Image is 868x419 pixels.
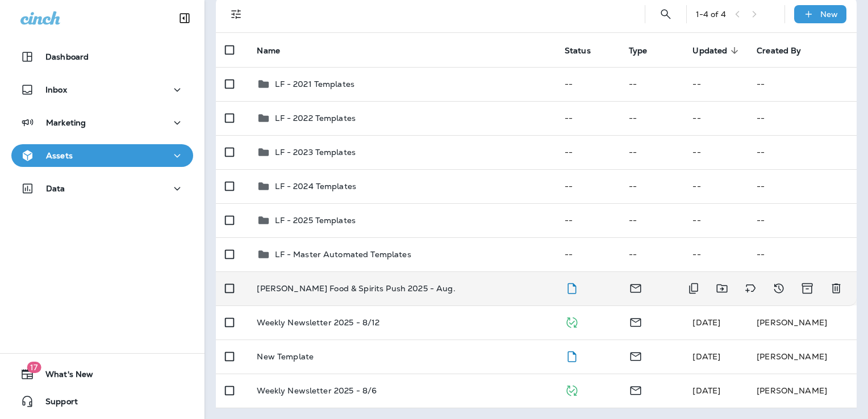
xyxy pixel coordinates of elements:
[820,10,838,19] p: New
[556,135,620,169] td: --
[45,52,89,61] p: Dashboard
[257,284,455,293] p: [PERSON_NAME] Food & Spirits Push 2025 - Aug.
[692,317,720,328] span: Caitlin Wilson
[620,135,684,169] td: --
[748,237,857,271] td: --
[556,237,620,271] td: --
[683,67,748,101] td: --
[11,363,193,386] button: 17What's New
[683,203,748,237] td: --
[692,386,720,396] span: Pam Borrisove
[696,10,726,19] div: 1 - 4 of 4
[275,114,356,123] p: LF - 2022 Templates
[620,67,684,101] td: --
[257,318,379,327] p: Weekly Newsletter 2025 - 8/12
[257,46,280,56] span: Name
[692,45,742,56] span: Updated
[748,305,857,340] td: [PERSON_NAME]
[757,46,801,56] span: Created By
[629,316,642,326] span: Email
[275,250,411,259] p: LF - Master Automated Templates
[565,46,591,56] span: Status
[748,340,857,374] td: [PERSON_NAME]
[757,45,816,56] span: Created By
[565,350,579,361] span: Draft
[692,46,727,56] span: Updated
[748,203,857,237] td: --
[34,397,78,410] span: Support
[11,144,193,167] button: Assets
[34,370,93,383] span: What's New
[683,135,748,169] td: --
[629,350,642,361] span: Email
[275,182,356,191] p: LF - 2024 Templates
[629,45,662,56] span: Type
[825,277,848,300] button: Delete
[683,101,748,135] td: --
[27,362,41,373] span: 17
[275,148,356,157] p: LF - 2023 Templates
[46,184,65,193] p: Data
[620,169,684,203] td: --
[620,101,684,135] td: --
[45,85,67,94] p: Inbox
[796,277,819,300] button: Archive
[767,277,790,300] button: View Changelog
[682,277,705,300] button: Duplicate
[629,384,642,395] span: Email
[257,352,314,361] p: New Template
[11,390,193,413] button: Support
[565,282,579,292] span: Draft
[629,46,648,56] span: Type
[748,101,857,135] td: --
[275,79,354,89] p: LF - 2021 Templates
[683,169,748,203] td: --
[169,7,201,30] button: Collapse Sidebar
[556,101,620,135] td: --
[257,386,377,395] p: Weekly Newsletter 2025 - 8/6
[748,135,857,169] td: --
[11,177,193,200] button: Data
[46,151,73,160] p: Assets
[257,45,295,56] span: Name
[556,169,620,203] td: --
[46,118,86,127] p: Marketing
[11,45,193,68] button: Dashboard
[711,277,733,300] button: Move to folder
[748,169,857,203] td: --
[739,277,762,300] button: Add tags
[620,203,684,237] td: --
[692,351,720,362] span: Pam Borrisove
[654,3,677,26] button: Search Templates
[11,78,193,101] button: Inbox
[556,203,620,237] td: --
[565,316,579,326] span: Published
[275,216,356,225] p: LF - 2025 Templates
[620,237,684,271] td: --
[629,282,642,292] span: Email
[225,3,248,26] button: Filters
[748,374,857,408] td: [PERSON_NAME]
[565,45,606,56] span: Status
[565,384,579,395] span: Published
[748,67,857,101] td: --
[556,67,620,101] td: --
[683,237,748,271] td: --
[11,111,193,134] button: Marketing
